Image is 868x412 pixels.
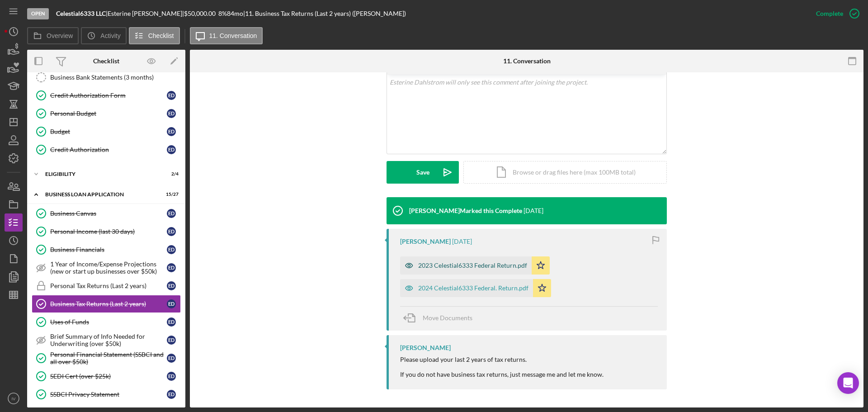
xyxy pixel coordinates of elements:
[108,10,184,17] div: Esterine [PERSON_NAME] |
[32,259,181,277] a: 1 Year of Income/Expense Projections (new or start up businesses over $50k)ED
[167,299,176,308] div: E D
[50,110,167,117] div: Personal Budget
[56,9,106,17] b: Celestial6333 LLC
[167,127,176,136] div: E D
[50,246,167,253] div: Business Financials
[32,331,181,349] a: Brief Summary of Info Needed for Underwriting (over $50k)ED
[47,32,73,39] label: Overview
[50,300,167,308] div: Business Tax Returns (Last 2 years)
[93,57,119,65] div: Checklist
[400,238,451,245] div: [PERSON_NAME]
[162,192,179,197] div: 15 / 27
[32,277,181,295] a: Personal Tax Returns (Last 2 years)ED
[418,262,527,269] div: 2023 Celestial6333 Federal Return.pdf
[167,91,176,100] div: E D
[32,141,181,159] a: Credit AuthorizationED
[81,27,126,44] button: Activity
[400,344,451,351] div: [PERSON_NAME]
[32,295,181,313] a: Business Tax Returns (Last 2 years)ED
[32,349,181,367] a: Personal Financial Statement (SSBCI and all over $50k)ED
[423,314,472,322] span: Move Documents
[11,396,16,401] text: IV
[452,238,472,245] time: 2025-07-28 16:44
[167,145,176,154] div: E D
[190,27,263,44] button: 11. Conversation
[50,391,167,398] div: SSBCI Privacy Statement
[45,192,156,197] div: BUSINESS LOAN APPLICATION
[45,171,156,177] div: ELIGIBILITY
[50,260,167,275] div: 1 Year of Income/Expense Projections (new or start up businesses over $50k)
[816,5,843,23] div: Complete
[167,209,176,218] div: E D
[50,373,167,380] div: SEDI Cert (over $25k)
[32,68,181,86] a: Business Bank Statements (3 months)
[524,207,543,214] time: 2025-07-28 16:44
[400,371,604,378] div: If you do not have business tax returns, just message me and let me know.
[218,10,227,17] div: 8 %
[32,385,181,403] a: SSBCI Privacy StatementED
[167,390,176,399] div: E D
[167,336,176,345] div: E D
[129,27,180,44] button: Checklist
[400,256,550,275] button: 2023 Celestial6333 Federal Return.pdf
[167,372,176,381] div: E D
[400,356,604,363] div: Please upload your last 2 years of tax returns.
[50,74,180,81] div: Business Bank Statements (3 months)
[148,32,174,39] label: Checklist
[387,161,459,184] button: Save
[416,161,429,184] div: Save
[167,281,176,290] div: E D
[32,241,181,259] a: Business FinancialsED
[50,210,167,217] div: Business Canvas
[409,207,522,214] div: [PERSON_NAME] Marked this Complete
[807,5,863,23] button: Complete
[162,171,179,177] div: 2 / 4
[167,245,176,254] div: E D
[27,8,49,19] div: Open
[184,10,218,17] div: $50,000.00
[167,227,176,236] div: E D
[32,86,181,104] a: Credit Authorization FormED
[32,223,181,241] a: Personal Income (last 30 days)ED
[50,282,167,289] div: Personal Tax Returns (Last 2 years)
[400,307,481,329] button: Move Documents
[400,279,551,297] button: 2024 Celestial6333 Federal. Return.pdf
[50,351,167,365] div: Personal Financial Statement (SSBCI and all over $50k)
[32,367,181,385] a: SEDI Cert (over $25k)ED
[5,389,23,407] button: IV
[167,354,176,363] div: E D
[503,57,551,65] div: 11. Conversation
[209,32,257,39] label: 11. Conversation
[227,10,243,17] div: 84 mo
[32,104,181,123] a: Personal BudgetED
[167,317,176,327] div: E D
[50,333,167,347] div: Brief Summary of Info Needed for Underwriting (over $50k)
[167,109,176,118] div: E D
[32,123,181,141] a: BudgetED
[27,27,79,44] button: Overview
[56,10,108,17] div: |
[50,228,167,235] div: Personal Income (last 30 days)
[243,10,406,17] div: | 11. Business Tax Returns (Last 2 years) ([PERSON_NAME])
[50,128,167,135] div: Budget
[32,313,181,331] a: Uses of FundsED
[167,263,176,272] div: E D
[32,204,181,223] a: Business CanvasED
[837,372,859,394] div: Open Intercom Messenger
[50,92,167,99] div: Credit Authorization Form
[50,318,167,326] div: Uses of Funds
[418,284,528,292] div: 2024 Celestial6333 Federal. Return.pdf
[50,146,167,153] div: Credit Authorization
[100,32,120,39] label: Activity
